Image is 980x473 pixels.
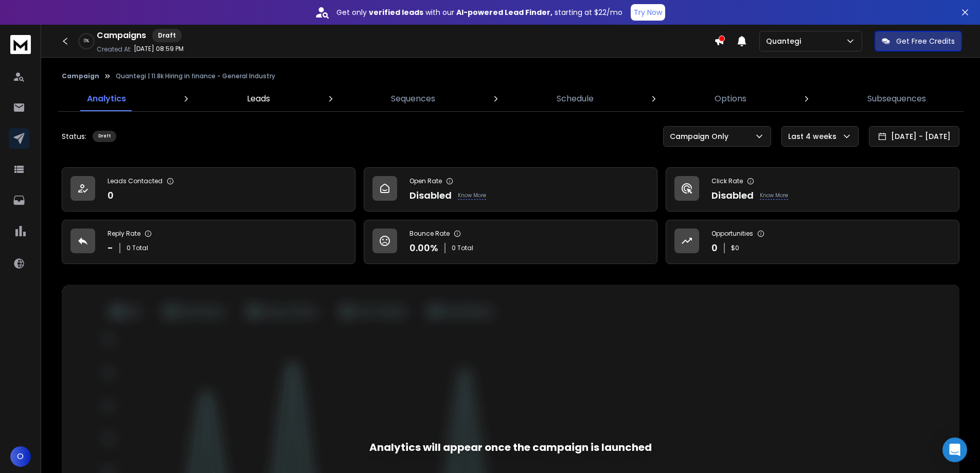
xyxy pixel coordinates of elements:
p: Campaign Only [670,131,733,142]
p: Schedule [557,93,594,105]
p: Quantegi | 11.8k Hiring in finance - General Industry [116,72,275,80]
button: Try Now [631,4,665,21]
a: Reply Rate-0 Total [62,220,355,264]
p: [DATE] 08:59 PM [134,45,184,53]
p: $ 0 [731,244,739,252]
p: Opportunities [711,230,753,238]
button: Get Free Credits [875,31,962,51]
img: logo [10,35,31,54]
p: Sequences [391,93,435,105]
p: Bounce Rate [409,230,450,238]
p: 0 [108,188,114,203]
div: Draft [152,29,182,42]
button: O [10,446,31,467]
h1: Campaigns [97,29,146,42]
p: Status: [62,131,86,142]
p: - [108,241,113,255]
a: Schedule [550,86,600,111]
p: Disabled [711,188,754,203]
strong: verified leads [369,7,423,17]
p: 0 Total [127,244,148,252]
p: Created At: [97,45,132,54]
p: Leads Contacted [108,177,163,185]
p: 0 [711,241,718,255]
a: Subsequences [861,86,932,111]
a: Click RateDisabledKnow More [666,167,959,212]
p: Open Rate [409,177,442,185]
p: Know More [760,191,788,200]
button: Campaign [62,72,99,80]
a: Open RateDisabledKnow More [364,167,657,212]
p: Subsequences [867,93,926,105]
p: Get only with our starting at $22/mo [336,7,622,17]
p: Options [715,93,746,105]
p: Disabled [409,188,452,203]
p: Reply Rate [108,230,140,238]
a: Sequences [385,86,441,111]
div: Analytics will appear once the campaign is launched [369,440,652,454]
p: Know More [458,191,486,200]
p: Analytics [87,93,126,105]
p: 0 % [84,38,89,44]
a: Analytics [81,86,132,111]
p: Quantegi [766,36,805,46]
strong: AI-powered Lead Finder, [456,7,553,17]
p: Try Now [634,7,662,17]
a: Opportunities0$0 [666,220,959,264]
p: Get Free Credits [896,36,955,46]
p: Last 4 weeks [788,131,841,142]
a: Leads [241,86,276,111]
a: Leads Contacted0 [62,167,355,212]
p: Click Rate [711,177,743,185]
a: Bounce Rate0.00%0 Total [364,220,657,264]
a: Options [708,86,753,111]
p: Leads [247,93,270,105]
div: Draft [93,131,116,142]
button: [DATE] - [DATE] [869,126,959,147]
div: Open Intercom Messenger [942,437,967,462]
p: 0.00 % [409,241,438,255]
p: 0 Total [452,244,473,252]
